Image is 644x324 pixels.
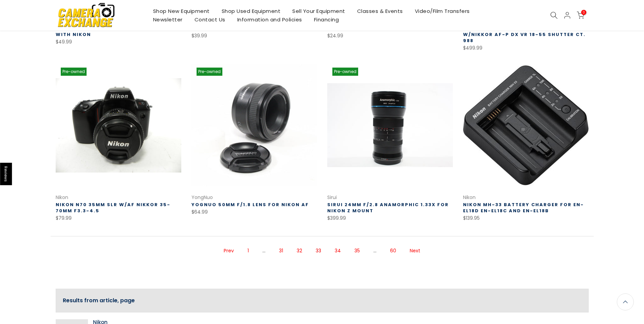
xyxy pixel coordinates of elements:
[581,10,586,15] span: 0
[312,245,325,257] span: Page 33
[56,214,181,222] div: $79.99
[147,15,188,24] a: Newsletter
[293,245,306,257] a: Page 32
[287,7,351,15] a: Sell Your Equipment
[191,194,213,201] a: YongNuo
[231,15,308,24] a: Information and Policies
[327,32,453,40] div: $24.99
[387,245,400,257] a: Page 60
[331,245,344,257] a: Page 34
[56,201,170,214] a: Nikon N70 35mm SLR w/AF Nikkor 35-70mm f3.3-4.5
[56,38,181,46] div: $49.99
[463,194,476,201] a: Nikon
[351,245,363,257] a: Page 35
[308,15,345,24] a: Financing
[56,289,589,313] div: Results from article, page
[617,293,634,310] a: Back to the top
[259,245,269,257] span: …
[56,194,68,201] a: Nikon
[351,7,409,15] a: Classes & Events
[51,236,594,268] nav: Pagination
[463,214,589,222] div: $139.95
[327,214,453,222] div: $399.99
[327,194,337,201] a: Sirui
[276,245,287,257] a: Page 31
[216,7,287,15] a: Shop Used Equipment
[463,44,589,52] div: $499.99
[191,201,309,208] a: Yognuo 50mm f/1.8 Lens for Nikon AF
[463,201,584,214] a: Nikon MH-33 Battery Charger for EN-EL18d EN-EL18c and EN-EL18b
[409,7,476,15] a: Video/Film Transfers
[406,245,424,257] a: Next
[191,32,317,40] div: $39.99
[370,245,380,257] span: …
[188,15,231,24] a: Contact Us
[191,208,317,216] div: $64.99
[220,245,237,257] a: Prev
[577,12,584,19] a: 0
[147,7,216,15] a: Shop New Equipment
[56,25,168,38] a: Promaster EN-EL21 Battery for use with Nikon
[463,25,586,44] a: Nikon D3500 24.2mp Digital SLR w/Nikkor Af-P DX VR 18-55 Shutter Ct. 988
[327,201,449,214] a: Sirui 24mm f/2.8 Anamorphic 1.33x for Nikon Z Mount
[244,245,252,257] a: Page 1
